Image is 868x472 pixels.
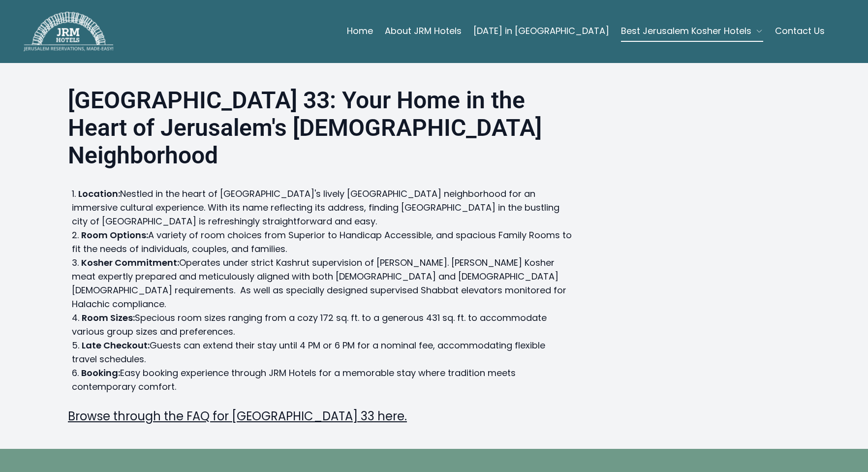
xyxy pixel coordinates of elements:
[68,86,542,169] strong: [GEOGRAPHIC_DATA] 33: Your Home in the Heart of Jerusalem's [DEMOGRAPHIC_DATA] Neighborhood
[473,21,609,41] a: [DATE] in [GEOGRAPHIC_DATA]
[72,339,572,366] li: Guests can extend their stay until 4 PM or 6 PM for a nominal fee, accommodating flexible travel ...
[72,256,572,311] li: Operates under strict Kashrut supervision of [PERSON_NAME]. [PERSON_NAME] Kosher meat expertly pr...
[81,229,148,241] strong: Room Options:
[72,187,572,228] li: Nestled in the heart of [GEOGRAPHIC_DATA]'s lively [GEOGRAPHIC_DATA] neighborhood for an immersiv...
[72,311,572,339] li: Specious room sizes ranging from a cozy 172 sq. ft. to a generous 431 sq. ft. to accommodate vari...
[24,12,113,51] img: JRM Hotels
[775,21,825,41] a: Contact Us
[81,367,120,379] strong: Booking:
[78,188,120,200] strong: Location:
[621,24,751,38] span: Best Jerusalem Kosher Hotels
[81,256,179,269] strong: Kosher Commitment:
[347,21,373,41] a: Home
[82,339,150,351] strong: Late Checkout:
[72,366,572,394] li: Easy booking experience through JRM Hotels for a memorable stay where tradition meets contemporar...
[68,408,407,424] a: Browse through the FAQ for [GEOGRAPHIC_DATA] 33 here.
[82,312,135,324] strong: Room Sizes:
[385,21,462,41] a: About JRM Hotels
[72,228,572,256] li: A variety of room choices from Superior to Handicap Accessible, and spacious Family Rooms to fit ...
[621,21,763,41] button: Best Jerusalem Kosher Hotels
